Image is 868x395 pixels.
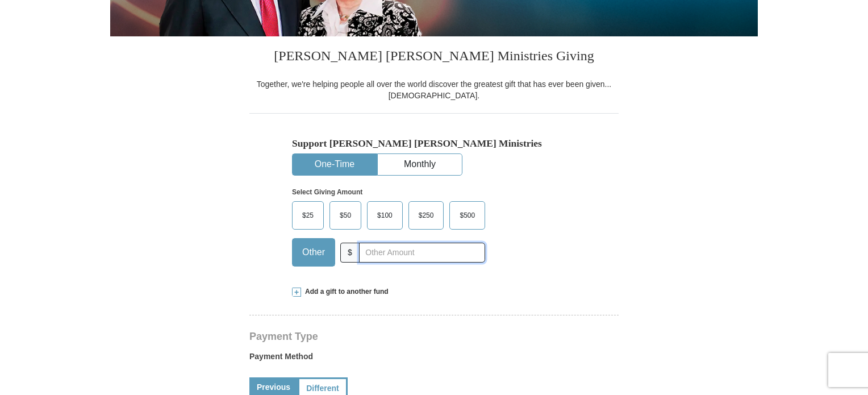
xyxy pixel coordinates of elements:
span: $250 [413,207,440,224]
h5: Support [PERSON_NAME] [PERSON_NAME] Ministries [292,138,576,149]
div: Together, we're helping people all over the world discover the greatest gift that has ever been g... [249,78,619,101]
span: $ [340,243,360,263]
span: $50 [334,207,357,224]
strong: Select Giving Amount [292,188,362,196]
button: Monthly [378,154,462,175]
h4: Payment Type [249,332,619,341]
span: Other [297,244,331,261]
span: $25 [297,207,319,224]
span: Add a gift to another fund [301,287,389,297]
span: $500 [454,207,481,224]
label: Payment Method [249,351,619,368]
button: One-Time [293,154,377,175]
input: Other Amount [359,243,485,263]
span: $100 [372,207,398,224]
h3: [PERSON_NAME] [PERSON_NAME] Ministries Giving [249,36,619,78]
